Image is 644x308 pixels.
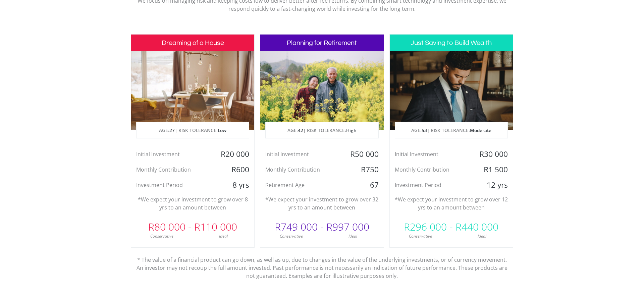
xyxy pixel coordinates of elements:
div: Conservative [260,233,322,239]
span: Moderate [470,127,491,133]
div: Ideal [193,233,255,239]
div: Conservative [131,233,193,239]
div: R30 000 [472,149,513,159]
div: Monthly Contribution [131,165,213,175]
div: R20 000 [213,149,254,159]
p: * The value of a financial product can go down, as well as up, due to changes in the value of the... [136,248,508,280]
div: Monthly Contribution [390,165,472,175]
div: 12 yrs [472,180,513,190]
p: AGE: | RISK TOLERANCE: [137,122,249,139]
h3: Dreaming of a House [131,35,254,51]
p: *We expect your investment to grow over 8 yrs to an amount between [136,195,249,211]
div: Monthly Contribution [260,165,342,175]
h3: Planning for Retirement [260,35,383,51]
div: Investment Period [131,180,213,190]
div: 8 yrs [213,180,254,190]
div: R80 000 - R110 000 [131,217,254,237]
span: 42 [298,127,303,133]
div: 67 [342,180,383,190]
div: Conservative [390,233,451,239]
div: R600 [213,165,254,175]
span: Low [218,127,226,133]
p: AGE: | RISK TOLERANCE: [266,122,378,139]
div: R50 000 [342,149,383,159]
h3: Just Saving to Build Wealth [390,35,513,51]
div: R749 000 - R997 000 [260,217,383,237]
div: Ideal [322,233,384,239]
div: Investment Period [390,180,472,190]
div: Initial Investment [260,149,342,159]
span: 53 [422,127,427,133]
span: High [346,127,357,133]
div: Ideal [451,233,513,239]
div: R296 000 - R440 000 [390,217,513,237]
div: R750 [342,165,383,175]
span: 27 [169,127,175,133]
div: Retirement Age [260,180,342,190]
p: AGE: | RISK TOLERANCE: [395,122,507,139]
p: *We expect your investment to grow over 12 yrs to an amount between [395,195,508,211]
div: Initial Investment [390,149,472,159]
div: Initial Investment [131,149,213,159]
div: R1 500 [472,165,513,175]
p: *We expect your investment to grow over 32 yrs to an amount between [265,195,378,211]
